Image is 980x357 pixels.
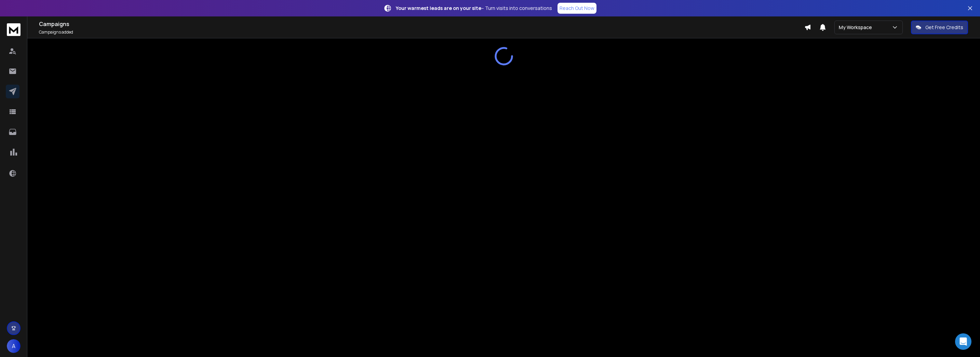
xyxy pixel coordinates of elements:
button: A [7,339,21,353]
strong: Your warmest leads are on your site [396,5,481,11]
p: Reach Out Now [560,5,594,12]
button: Get Free Credits [911,21,968,34]
img: logo [7,23,21,36]
p: My Workspace [839,24,875,31]
h1: Campaigns [39,20,804,28]
a: Reach Out Now [558,3,596,14]
p: Campaigns added [39,29,804,35]
p: – Turn visits into conversations [396,5,552,12]
p: Get Free Credits [925,24,963,31]
div: Open Intercom Messenger [955,333,971,350]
